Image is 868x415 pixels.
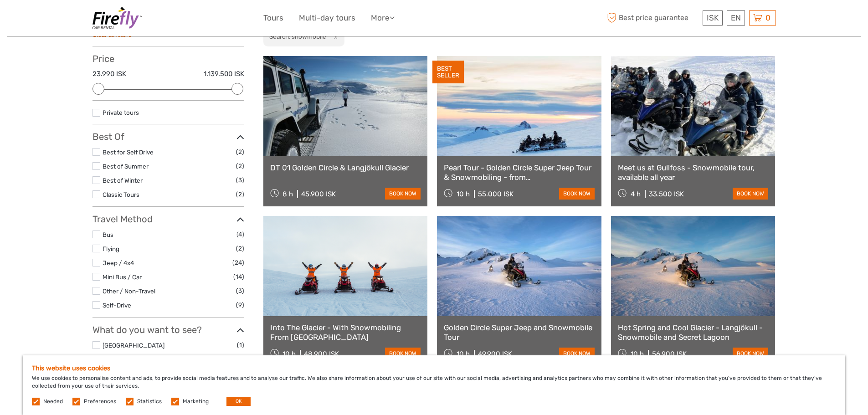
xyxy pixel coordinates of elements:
a: Bus [103,231,113,238]
div: EN [727,10,745,26]
span: 4 h [631,190,641,198]
span: (2) [236,161,244,171]
span: (3) [236,175,244,185]
label: 23.990 ISK [92,69,126,79]
div: BEST SELLER [432,61,464,83]
span: Best price guarantee [605,10,700,26]
a: Private tours [103,109,139,116]
button: OK [226,397,251,406]
label: Needed [43,398,63,405]
a: book now [733,188,768,200]
a: [GEOGRAPHIC_DATA] [103,342,164,349]
a: Pearl Tour - Golden Circle Super Jeep Tour & Snowmobiling - from [GEOGRAPHIC_DATA] [444,163,595,182]
span: (1) [237,340,244,350]
a: Self-Drive [103,302,131,309]
span: 10 h [457,190,470,198]
div: 55.000 ISK [478,190,514,198]
a: Best for Self Drive [103,149,154,156]
div: 56.900 ISK [652,350,687,358]
span: 0 [764,13,772,22]
a: Multi-day tours [299,11,355,25]
label: Preferences [84,398,116,405]
a: book now [559,348,595,359]
a: Into The Glacier - With Snowmobiling From [GEOGRAPHIC_DATA] [270,323,421,342]
span: ISK [707,13,719,22]
a: book now [385,348,421,359]
a: Best of Summer [103,163,149,170]
span: 8 h [282,190,293,198]
h3: Best Of [92,131,244,142]
a: More [371,11,395,25]
a: book now [385,188,421,200]
h3: Price [92,53,244,64]
a: book now [733,348,768,359]
h5: This website uses cookies [32,364,836,372]
div: 45.900 ISK [301,190,336,198]
label: Marketing [183,398,209,405]
a: Hot Spring and Cool Glacier - Langjökull - Snowmobile and Secret Lagoon [618,323,769,342]
a: Classic Tours [103,191,139,198]
span: (14) [233,272,244,282]
label: Statistics [137,398,162,405]
button: x [328,32,340,41]
img: 580-4e89a88a-dbc7-480f-900f-5976b4cad473_logo_small.jpg [92,7,142,29]
span: (9) [236,300,244,310]
a: Jeep / 4x4 [103,259,134,266]
label: 1.139.500 ISK [204,69,244,79]
a: DT 01 Golden Circle & Langjökull Glacier [270,163,421,172]
button: Open LiveChat chat widget [105,14,116,25]
span: (2) [236,189,244,200]
a: Flying [103,245,119,252]
div: 33.500 ISK [649,190,684,198]
span: (2) [236,243,244,254]
a: Golden Circle Super Jeep and Snowmobile Tour [444,323,595,342]
p: We're away right now. Please check back later! [13,16,103,23]
h2: Search: snowmobile [269,33,326,40]
span: 10 h [457,350,470,358]
h3: Travel Method [92,214,244,225]
a: Meet us at Gullfoss - Snowmobile tour, available all year [618,163,769,182]
a: Other / Non-Travel [103,287,155,295]
a: Tours [263,11,283,25]
div: 48.900 ISK [304,350,339,358]
span: 10 h [282,350,296,358]
a: Best of Winter [103,177,143,184]
span: (1) [237,354,244,364]
span: (3) [236,286,244,296]
a: Mini Bus / Car [103,273,142,281]
div: 49.900 ISK [478,350,512,358]
span: (24) [232,257,244,268]
span: 10 h [631,350,644,358]
a: book now [559,188,595,200]
span: (2) [236,147,244,157]
div: We use cookies to personalise content and ads, to provide social media features and to analyse ou... [23,355,845,415]
h3: What do you want to see? [92,324,244,335]
span: (4) [236,229,244,240]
